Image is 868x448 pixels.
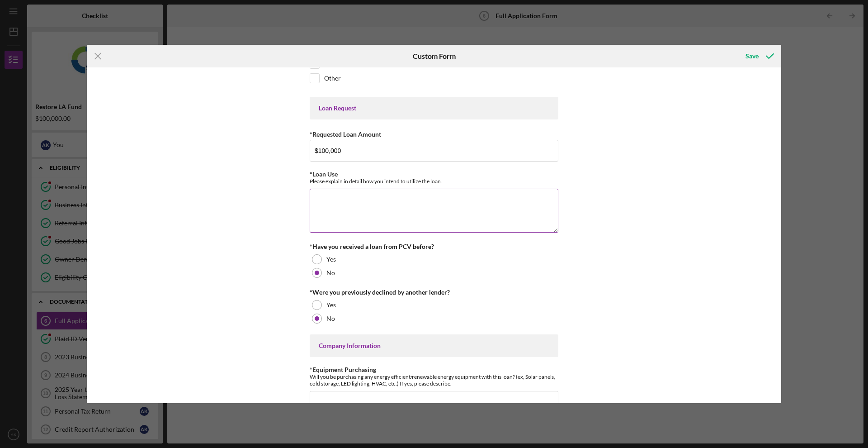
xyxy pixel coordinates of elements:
[310,130,381,138] label: *Requested Loan Amount
[326,269,335,276] label: No
[324,74,341,83] label: Other
[310,243,558,250] div: *Have you received a loan from PCV before?
[310,366,376,373] label: *Equipment Purchasing
[319,105,549,112] div: Loan Request
[319,342,549,349] div: Company Information
[736,47,781,65] button: Save
[310,289,558,296] div: *Were you previously declined by another lender?
[310,170,338,178] label: *Loan Use
[745,47,759,65] div: Save
[326,256,336,263] label: Yes
[326,301,336,309] label: Yes
[310,178,558,185] div: Please explain in detail how you intend to utilize the loan.
[326,315,335,322] label: No
[413,52,456,60] h6: Custom Form
[310,373,558,387] div: Will you be purchasing any energy efficient/renewable energy equipment with this loan? (ex, Solar...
